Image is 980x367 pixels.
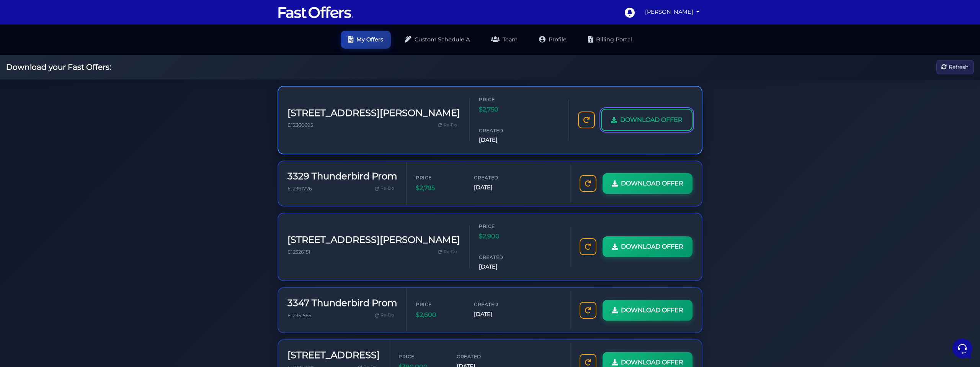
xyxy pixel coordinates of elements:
[12,43,62,49] span: Your Conversations
[474,301,520,308] span: Created
[444,122,457,129] span: Re-Do
[951,337,974,360] iframe: Customerly Messenger Launcher
[457,353,503,360] span: Created
[124,43,141,49] a: See all
[126,55,141,62] p: [DATE]
[416,301,462,308] span: Price
[287,350,380,361] h3: [STREET_ADDRESS]
[580,31,640,49] a: Billing Portal
[416,174,462,181] span: Price
[12,109,52,115] span: Find an Answer
[12,56,28,71] img: dark
[620,115,683,125] span: DOWNLOAD OFFER
[32,64,121,72] p: You: hello?
[642,5,702,20] a: [PERSON_NAME]
[100,246,147,264] button: Help
[6,62,111,72] h2: Download your Fast Offers:
[381,185,394,192] span: Re-Do
[397,31,477,49] a: Custom Schedule A
[53,246,100,264] button: Messages
[603,300,693,321] a: DOWNLOAD OFFER
[399,353,444,360] span: Price
[287,234,460,246] h3: [STREET_ADDRESS][PERSON_NAME]
[32,55,121,63] span: Aura
[479,223,525,230] span: Price
[621,305,683,315] span: DOWNLOAD OFFER
[444,249,457,256] span: Re-Do
[474,183,520,192] span: [DATE]
[479,96,525,103] span: Price
[474,174,520,181] span: Created
[12,78,141,93] button: Start a Conversation
[435,120,460,130] a: Re-Do
[287,298,397,309] h3: 3347 Thunderbird Prom
[416,310,462,320] span: $2,600
[341,31,391,49] a: My Offers
[6,246,53,264] button: Home
[372,183,397,193] a: Re-Do
[936,60,974,74] button: Refresh
[479,262,525,271] span: [DATE]
[949,63,969,71] span: Refresh
[287,122,313,128] span: E12360695
[601,109,693,131] a: DOWNLOAD OFFER
[372,310,397,320] a: Re-Do
[9,52,144,75] a: AuraYou:hello?[DATE]
[621,242,683,252] span: DOWNLOAD OFFER
[479,136,525,144] span: [DATE]
[95,109,141,115] a: Open Help Center
[479,254,525,261] span: Created
[23,257,36,264] p: Home
[287,171,397,182] h3: 3329 Thunderbird Prom
[621,179,683,188] span: DOWNLOAD OFFER
[17,125,125,133] input: Search for an Article...
[119,257,129,264] p: Help
[287,249,310,255] span: E12326151
[435,247,460,257] a: Re-Do
[6,6,129,31] h2: Hello [PERSON_NAME] 👋
[474,310,520,319] span: [DATE]
[287,108,460,119] h3: [STREET_ADDRESS][PERSON_NAME]
[55,83,107,89] span: Start a Conversation
[531,31,574,49] a: Profile
[603,173,693,194] a: DOWNLOAD OFFER
[483,31,525,49] a: Team
[66,257,88,264] p: Messages
[416,183,462,193] span: $2,795
[287,186,312,192] span: E12361726
[479,231,525,241] span: $2,900
[479,127,525,134] span: Created
[287,313,311,318] span: E12351565
[381,312,394,319] span: Re-Do
[479,105,525,115] span: $2,750
[603,236,693,257] a: DOWNLOAD OFFER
